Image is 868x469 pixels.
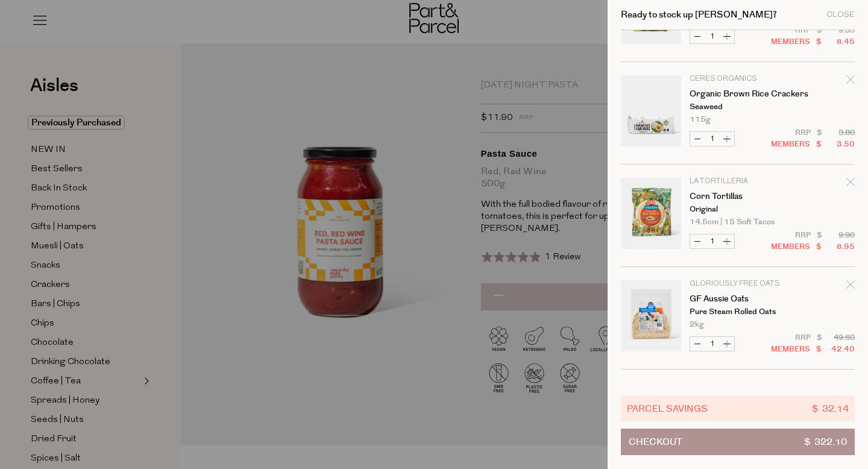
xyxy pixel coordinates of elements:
button: Checkout$ 322.10 [621,429,855,455]
input: QTY Corn Tortillas [705,234,720,248]
p: Seaweed [690,103,783,111]
h2: Ready to stock up [PERSON_NAME]? [621,10,777,19]
span: 115g [690,116,711,124]
span: Parcel Savings [627,401,708,415]
div: Remove Corn Tortillas [846,176,855,192]
p: Gloriously Free Oats [690,280,783,288]
div: Remove Organic Brown Rice Crackers [846,74,855,90]
p: Pure Steam Rolled Oats [690,308,783,316]
span: $ 32.14 [812,401,849,415]
span: Checkout [629,429,682,455]
input: QTY Organic Brown Rice Crackers [705,132,720,146]
p: Ceres Organics [690,75,783,83]
input: QTY Tortilla Chips [705,30,720,43]
p: La Tortilleria [690,178,783,185]
span: 2kg [690,321,704,329]
span: $ 322.10 [804,429,847,455]
p: Original [690,206,783,213]
a: Organic Brown Rice Crackers [690,90,783,98]
div: Remove GF Aussie Oats [846,279,855,295]
div: Close [826,11,855,19]
a: GF Aussie Oats [690,295,783,303]
input: QTY GF Aussie Oats [705,337,720,351]
span: 14.5cm | 15 Soft Tacos [690,218,775,226]
div: Remove Organic Popcorn [846,381,855,397]
a: Corn Tortillas [690,192,783,201]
